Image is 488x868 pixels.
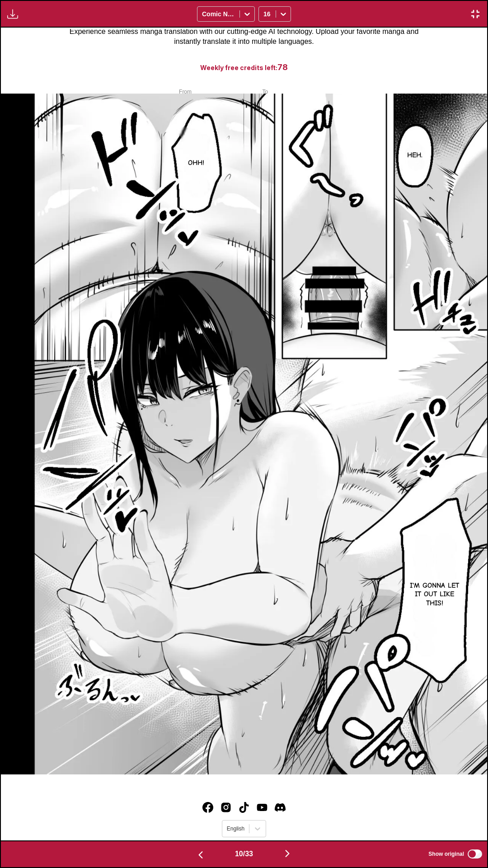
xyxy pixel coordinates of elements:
[1,94,487,774] img: Manga Panel
[406,580,463,609] p: I'm gonna let it out like this!
[405,149,424,161] p: Heh.
[7,9,18,19] img: Download translated images
[428,851,464,857] span: Show original
[186,157,206,169] p: Ohh!
[195,849,206,860] img: Previous page
[468,849,482,859] input: Show original
[282,848,293,859] img: Next page
[235,850,253,858] span: 10 / 33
